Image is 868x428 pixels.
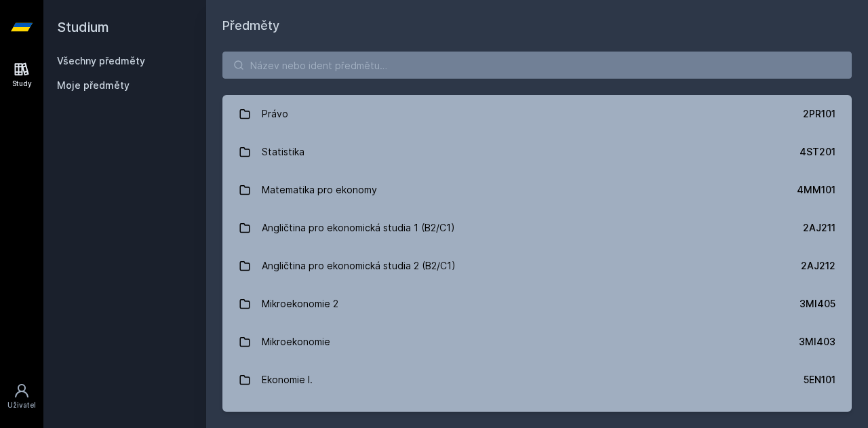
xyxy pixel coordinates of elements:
[222,16,852,35] h1: Předměty
[222,247,852,285] a: Angličtina pro ekonomická studia 2 (B2/C1) 2AJ212
[222,361,852,399] a: Ekonomie I. 5EN101
[800,145,835,159] div: 4ST201
[262,100,288,128] div: Právo
[804,373,835,387] div: 5EN101
[803,221,835,235] div: 2AJ211
[262,328,330,355] div: Mikroekonomie
[797,183,835,197] div: 4MM101
[262,252,456,279] div: Angličtina pro ekonomická studia 2 (B2/C1)
[801,259,835,273] div: 2AJ212
[262,138,304,166] div: Statistika
[222,171,852,209] a: Matematika pro ekonomy 4MM101
[222,52,852,79] input: Název nebo ident předmětu…
[12,79,32,89] div: Study
[799,335,835,349] div: 3MI403
[803,107,835,121] div: 2PR101
[222,285,852,323] a: Mikroekonomie 2 3MI405
[222,95,852,133] a: Právo 2PR101
[222,133,852,171] a: Statistika 4ST201
[57,55,145,66] a: Všechny předměty
[262,214,455,241] div: Angličtina pro ekonomická studia 1 (B2/C1)
[222,323,852,361] a: Mikroekonomie 3MI403
[262,366,313,393] div: Ekonomie I.
[57,79,130,92] span: Moje předměty
[222,209,852,247] a: Angličtina pro ekonomická studia 1 (B2/C1) 2AJ211
[805,411,835,425] div: 2AJ111
[3,376,41,417] a: Uživatel
[3,54,41,96] a: Study
[262,290,338,317] div: Mikroekonomie 2
[262,176,377,203] div: Matematika pro ekonomy
[7,400,36,410] div: Uživatel
[800,297,835,311] div: 3MI405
